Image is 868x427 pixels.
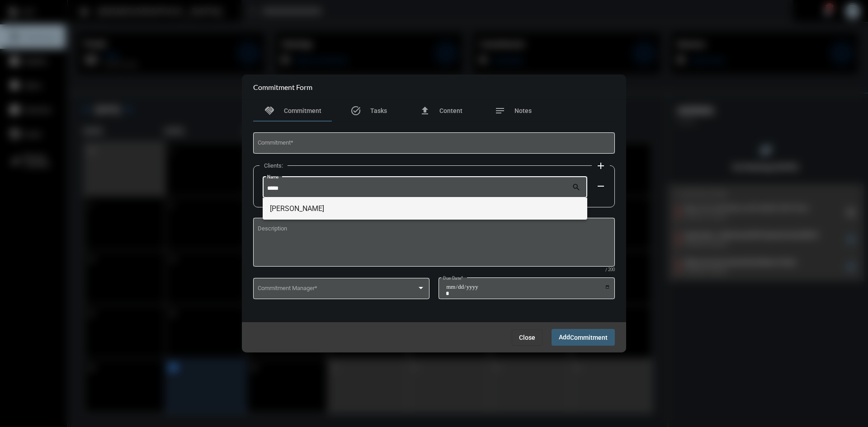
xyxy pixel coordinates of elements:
mat-icon: task_alt [350,105,361,116]
span: Notes [514,107,532,114]
button: Close [512,329,542,346]
mat-icon: file_upload [420,105,430,116]
span: Commitment [570,334,608,341]
span: Commitment [284,107,321,114]
span: [PERSON_NAME] [270,198,580,220]
mat-icon: remove [595,181,606,192]
span: Content [439,107,462,114]
label: Clients: [259,162,288,169]
span: Add [559,333,608,341]
mat-icon: add [595,160,606,171]
h2: Commitment Form [253,83,312,91]
span: Tasks [370,107,387,114]
mat-hint: / 200 [605,267,615,272]
mat-icon: notes [495,105,505,116]
mat-icon: search [572,183,583,193]
button: AddCommitment [552,329,615,346]
mat-icon: handshake [264,105,275,116]
span: Close [519,334,535,341]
